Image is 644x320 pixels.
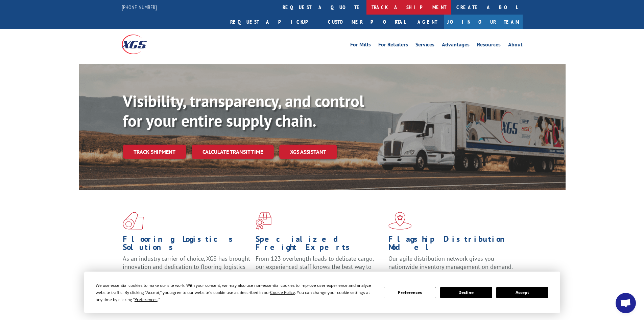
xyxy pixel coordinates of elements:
[411,15,444,29] a: Agent
[96,282,376,303] div: We use essential cookies to make our site work. With your consent, we may also use non-essential ...
[384,287,436,298] button: Preferences
[440,287,492,298] button: Decline
[415,42,434,49] a: Services
[388,212,412,230] img: xgs-icon-flagship-distribution-model-red
[496,287,548,298] button: Accept
[477,42,501,49] a: Resources
[135,297,158,302] span: Preferences
[388,235,516,255] h1: Flagship Distribution Model
[256,212,271,230] img: xgs-icon-focused-on-flooring-red
[279,145,337,159] a: XGS ASSISTANT
[442,42,470,49] a: Advantages
[256,235,383,255] h1: Specialized Freight Experts
[192,145,274,159] a: Calculate transit time
[388,255,513,271] span: Our agile distribution network gives you nationwide inventory management on demand.
[508,42,523,49] a: About
[123,235,251,255] h1: Flooring Logistics Solutions
[616,293,636,313] div: Open chat
[323,15,411,29] a: Customer Portal
[123,255,250,279] span: As an industry carrier of choice, XGS has brought innovation and dedication to flooring logistics...
[256,255,383,285] p: From 123 overlength loads to delicate cargo, our experienced staff knows the best way to move you...
[350,42,371,49] a: For Mills
[122,4,157,10] a: [PHONE_NUMBER]
[123,90,364,131] b: Visibility, transparency, and control for your entire supply chain.
[84,272,560,313] div: Cookie Consent Prompt
[444,15,523,29] a: Join Our Team
[270,290,295,295] span: Cookie Policy
[123,145,186,159] a: Track shipment
[225,15,323,29] a: Request a pickup
[378,42,408,49] a: For Retailers
[123,212,144,230] img: xgs-icon-total-supply-chain-intelligence-red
